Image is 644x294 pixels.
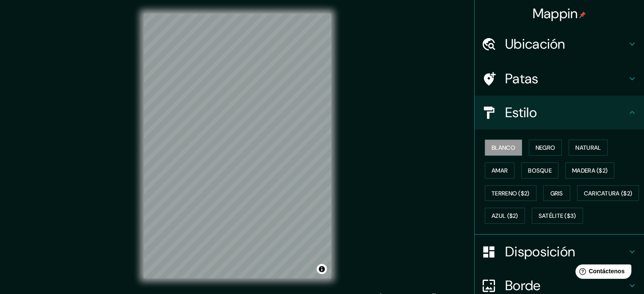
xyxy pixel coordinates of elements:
div: Patas [475,62,644,96]
font: Azul ($2) [492,212,518,220]
font: Gris [550,190,563,197]
button: Negro [529,140,562,156]
font: Madera ($2) [572,167,608,174]
button: Activar o desactivar atribución [317,264,327,274]
font: Amar [492,167,508,174]
font: Caricatura ($2) [584,190,633,197]
button: Azul ($2) [485,208,525,224]
font: Terreno ($2) [492,190,530,197]
button: Madera ($2) [565,162,614,179]
button: Gris [543,185,570,201]
button: Amar [485,162,514,179]
font: Mappin [533,5,578,22]
font: Satélite ($3) [539,212,576,220]
font: Patas [505,70,539,88]
font: Negro [536,144,556,151]
font: Ubicación [505,35,565,53]
font: Natural [575,144,601,151]
font: Estilo [505,104,537,121]
button: Terreno ($2) [485,185,536,201]
div: Ubicación [475,27,644,61]
font: Disposición [505,243,575,261]
font: Blanco [492,144,515,151]
div: Estilo [475,96,644,129]
iframe: Lanzador de widgets de ayuda [569,261,635,285]
button: Bosque [521,162,558,179]
div: Disposición [475,235,644,269]
canvas: Mapa [144,14,331,278]
font: Bosque [528,167,552,174]
button: Caricatura ($2) [577,185,639,201]
button: Blanco [485,140,522,156]
button: Satélite ($3) [532,208,583,224]
img: pin-icon.png [579,11,586,18]
button: Natural [569,140,608,156]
